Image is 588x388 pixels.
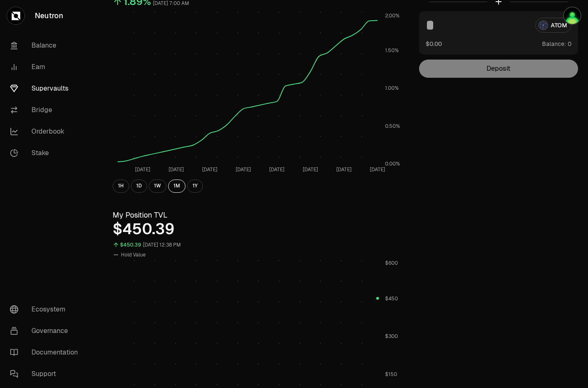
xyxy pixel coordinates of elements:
[3,121,89,142] a: Orderbook
[149,180,166,193] button: 1W
[120,240,141,250] div: $450.39
[113,209,402,221] h3: My Position TVL
[385,333,398,340] tspan: $300
[385,123,400,129] tspan: 0.50%
[385,85,399,91] tspan: 1.00%
[563,7,581,25] img: kkr
[3,35,89,56] a: Balance
[426,39,442,48] button: $0.00
[113,221,402,237] div: $450.39
[303,166,318,173] tspan: [DATE]
[168,180,186,193] button: 1M
[3,99,89,121] a: Bridge
[3,363,89,385] a: Support
[143,240,181,250] div: [DATE] 12:38 PM
[385,295,398,302] tspan: $450
[3,142,89,164] a: Stake
[3,299,89,320] a: Ecosystem
[3,56,89,78] a: Earn
[336,166,352,173] tspan: [DATE]
[3,78,89,99] a: Supervaults
[131,180,147,193] button: 1D
[385,12,400,19] tspan: 2.00%
[113,180,129,193] button: 1H
[269,166,284,173] tspan: [DATE]
[135,166,150,173] tspan: [DATE]
[385,260,398,266] tspan: $600
[121,251,146,258] span: Hold Value
[3,320,89,342] a: Governance
[385,47,399,54] tspan: 1.50%
[3,342,89,363] a: Documentation
[169,166,184,173] tspan: [DATE]
[370,166,385,173] tspan: [DATE]
[385,371,397,377] tspan: $150
[202,166,217,173] tspan: [DATE]
[385,160,400,167] tspan: 0.00%
[542,40,566,48] span: Balance:
[236,166,251,173] tspan: [DATE]
[187,180,203,193] button: 1Y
